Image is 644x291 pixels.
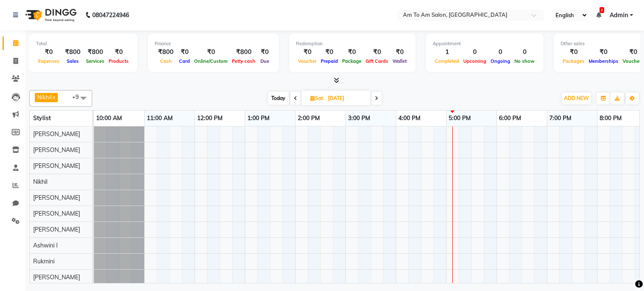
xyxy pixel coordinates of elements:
[230,58,257,64] span: Petty cash
[84,47,106,57] div: ₹800
[562,93,591,104] button: ADD NEW
[33,146,80,154] span: [PERSON_NAME]
[33,258,55,265] span: Rukmini
[145,112,175,124] a: 11:00 AM
[33,162,80,170] span: [PERSON_NAME]
[296,58,319,64] span: Voucher
[390,47,409,57] div: ₹0
[296,40,409,47] div: Redemption
[561,58,587,64] span: Packages
[587,58,621,64] span: Memberships
[84,58,106,64] span: Services
[33,273,80,281] span: [PERSON_NAME]
[433,58,461,64] span: Completed
[340,47,364,57] div: ₹0
[37,94,52,100] span: Nikhil
[396,112,423,124] a: 4:00 PM
[192,47,230,57] div: ₹0
[364,47,390,57] div: ₹0
[547,112,574,124] a: 7:00 PM
[36,40,131,47] div: Total
[308,95,325,101] span: Sat
[561,47,587,57] div: ₹0
[447,112,473,124] a: 5:00 PM
[364,58,390,64] span: Gift Cards
[340,58,364,64] span: Package
[33,210,80,217] span: [PERSON_NAME]
[21,3,79,27] img: logo
[155,47,177,57] div: ₹800
[257,47,272,57] div: ₹0
[106,58,131,64] span: Products
[610,11,628,20] span: Admin
[258,58,271,64] span: Due
[106,47,131,57] div: ₹0
[461,58,488,64] span: Upcoming
[600,7,604,13] span: 2
[195,112,225,124] a: 12:00 PM
[65,58,81,64] span: Sales
[587,47,621,57] div: ₹0
[72,93,85,100] span: +9
[512,47,537,57] div: 0
[268,92,289,105] span: Today
[296,112,322,124] a: 2:00 PM
[319,58,340,64] span: Prepaid
[94,112,124,124] a: 10:00 AM
[597,112,624,124] a: 8:00 PM
[433,40,537,47] div: Appointment
[33,178,47,185] span: Nikhil
[36,58,62,64] span: Expenses
[36,47,62,57] div: ₹0
[390,58,409,64] span: Wallet
[62,47,84,57] div: ₹800
[92,3,129,27] b: 08047224946
[488,58,512,64] span: Ongoing
[596,11,601,19] a: 2
[230,47,257,57] div: ₹800
[461,47,488,57] div: 0
[325,92,367,105] input: 2025-09-06
[33,242,58,249] span: Ashwini I
[296,47,319,57] div: ₹0
[33,114,51,122] span: Stylist
[155,40,272,47] div: Finance
[192,58,230,64] span: Online/Custom
[52,94,55,100] a: x
[245,112,272,124] a: 1:00 PM
[346,112,372,124] a: 3:00 PM
[33,226,80,233] span: [PERSON_NAME]
[497,112,523,124] a: 6:00 PM
[564,95,589,101] span: ADD NEW
[512,58,537,64] span: No show
[33,130,80,138] span: [PERSON_NAME]
[177,58,192,64] span: Card
[433,47,461,57] div: 1
[177,47,192,57] div: ₹0
[319,47,340,57] div: ₹0
[158,58,174,64] span: Cash
[488,47,512,57] div: 0
[33,194,80,201] span: [PERSON_NAME]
